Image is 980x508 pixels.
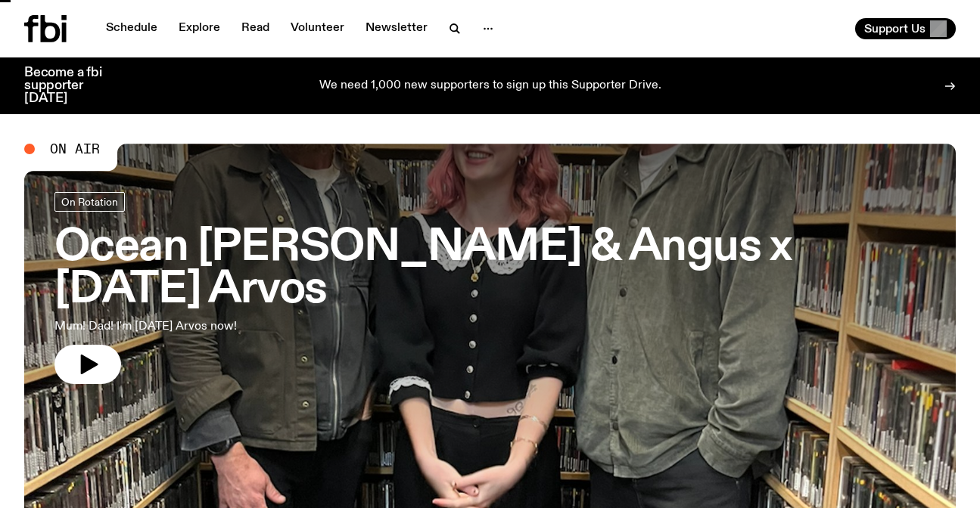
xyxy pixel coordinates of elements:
a: On Rotation [54,192,125,212]
h3: Become a fbi supporter [DATE] [24,67,121,105]
span: On Air [50,142,100,156]
p: We need 1,000 new supporters to sign up this Supporter Drive. [319,79,661,93]
a: Newsletter [356,18,437,39]
a: Explore [170,18,229,39]
h3: Ocean [PERSON_NAME] & Angus x [DATE] Arvos [54,227,926,311]
a: Ocean [PERSON_NAME] & Angus x [DATE] ArvosMum! Dad! I'm [DATE] Arvos now! [54,192,926,384]
a: Read [232,18,278,39]
span: On Rotation [61,196,118,207]
button: Support Us [855,18,956,39]
a: Schedule [97,18,166,39]
p: Mum! Dad! I'm [DATE] Arvos now! [54,317,442,336]
a: Volunteer [282,18,353,39]
span: Support Us [864,22,926,36]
